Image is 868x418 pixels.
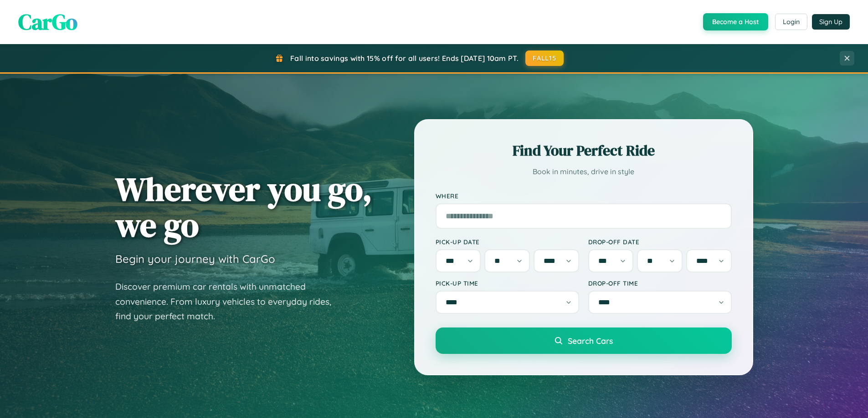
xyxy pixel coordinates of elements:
label: Where [436,192,732,200]
label: Drop-off Date [588,238,732,246]
button: FALL15 [525,50,564,66]
label: Pick-up Date [436,238,579,246]
p: Book in minutes, drive in style [436,165,732,178]
h2: Find Your Perfect Ride [436,141,732,161]
p: Discover premium car rentals with unmatched convenience. From luxury vehicles to everyday rides, ... [115,279,343,324]
h1: Wherever you go, we go [115,171,372,243]
span: Search Cars [568,336,613,346]
button: Login [775,14,807,30]
button: Search Cars [436,327,732,354]
button: Sign Up [812,14,850,30]
h3: Begin your journey with CarGo [115,252,275,266]
button: Become a Host [703,13,768,30]
label: Drop-off Time [588,279,732,287]
span: Fall into savings with 15% off for all users! Ends [DATE] 10am PT. [290,54,519,63]
span: CarGo [18,7,77,37]
label: Pick-up Time [436,279,579,287]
